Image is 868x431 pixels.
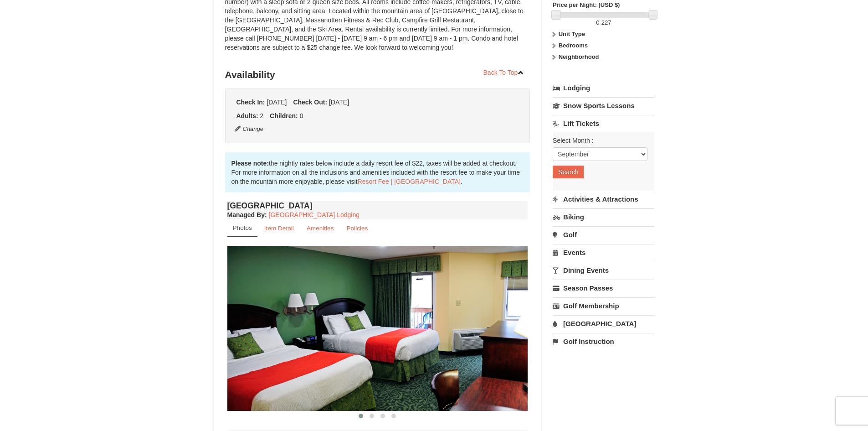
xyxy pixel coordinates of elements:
[340,219,374,237] a: Policies
[559,42,588,49] strong: Bedrooms
[234,124,264,134] button: Change
[553,315,654,332] a: [GEOGRAPHIC_DATA]
[478,66,530,79] a: Back To Top
[227,246,528,410] img: 18876286-41-233aa5f3.jpg
[260,112,264,119] span: 2
[225,66,530,84] h3: Availability
[559,31,585,37] strong: Unit Type
[227,211,267,218] strong: :
[553,297,654,314] a: Golf Membership
[269,211,360,218] a: [GEOGRAPHIC_DATA] Lodging
[267,99,287,106] span: [DATE]
[553,166,584,178] button: Search
[553,226,654,243] a: Golf
[553,115,654,132] a: Lift Tickets
[358,178,461,185] a: Resort Fee | [GEOGRAPHIC_DATA]
[329,99,349,106] span: [DATE]
[553,1,620,8] strong: Price per Night: (USD $)
[553,97,654,114] a: Snow Sports Lessons
[301,219,340,237] a: Amenities
[236,99,265,106] strong: Check In:
[553,262,654,279] a: Dining Events
[231,160,269,167] strong: Please note:
[264,225,294,232] small: Item Detail
[307,225,334,232] small: Amenities
[270,112,298,119] strong: Children:
[553,18,654,27] label: -
[233,224,252,231] small: Photos
[601,19,611,26] span: 227
[553,208,654,225] a: Biking
[553,80,654,96] a: Lodging
[236,112,258,119] strong: Adults:
[553,191,654,208] a: Activities & Attractions
[553,333,654,350] a: Golf Instruction
[596,19,599,26] span: 0
[227,219,257,237] a: Photos
[553,136,647,145] label: Select Month :
[300,112,303,119] span: 0
[293,99,327,106] strong: Check Out:
[227,211,265,218] span: Managed By
[258,219,300,237] a: Item Detail
[553,280,654,296] a: Season Passes
[559,53,599,60] strong: Neighborhood
[225,152,530,192] div: the nightly rates below include a daily resort fee of $22, taxes will be added at checkout. For m...
[227,201,528,210] h4: [GEOGRAPHIC_DATA]
[346,225,368,232] small: Policies
[553,244,654,261] a: Events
